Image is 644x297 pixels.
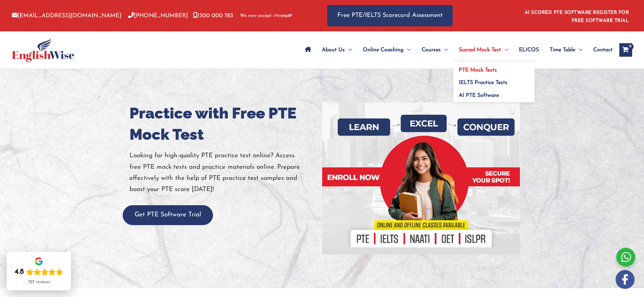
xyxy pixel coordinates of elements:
span: Contact [593,38,613,62]
span: IELTS Practice Tests [459,80,507,85]
a: [PHONE_NUMBER] [128,13,188,19]
span: We now accept [240,12,271,19]
span: Courses [422,38,441,62]
a: IELTS Practice Tests [453,74,534,87]
span: Menu Toggle [501,38,508,62]
a: About UsMenu Toggle [316,38,357,62]
span: Menu Toggle [575,38,582,62]
p: Looking for high-quality PTE practice test online? Access free PTE mock tests and practice materi... [129,150,317,195]
span: Scored Mock Test [459,38,501,62]
a: View Shopping Cart, empty [619,43,632,57]
aside: Header Widget 1 [521,5,632,27]
a: PTE Mock Tests [453,61,534,74]
a: Online CoachingMenu Toggle [357,38,416,62]
a: AI PTE Software [453,87,534,102]
a: Free PTE/IELTS Scorecard Assessment [327,5,453,26]
a: 1300 000 783 [193,13,233,19]
img: white-facebook.png [616,270,635,289]
nav: Site Navigation: Main Menu [300,38,613,62]
h1: Practice with Free PTE Mock Test [129,103,317,145]
span: Menu Toggle [404,38,411,62]
img: Afterpay-Logo [273,14,292,18]
span: About Us [322,38,345,62]
a: Scored Mock TestMenu Toggle [453,38,514,62]
a: AI SCORED PTE SOFTWARE REGISTER FOR FREE SOFTWARE TRIAL [525,10,629,23]
img: cropped-ew-logo [12,38,74,62]
span: AI PTE Software [459,93,499,98]
div: 4.8 [15,267,24,277]
div: 727 reviews [28,279,50,285]
span: Time Table [550,38,575,62]
a: ELICOS [514,38,544,62]
span: Menu Toggle [441,38,448,62]
span: Menu Toggle [345,38,352,62]
a: [EMAIL_ADDRESS][DOMAIN_NAME] [12,13,121,19]
a: Contact [588,38,613,62]
a: Time TableMenu Toggle [544,38,588,62]
span: Online Coaching [363,38,404,62]
span: PTE Mock Tests [459,67,497,73]
div: Rating: 4.8 out of 5 [15,267,63,277]
span: ELICOS [519,38,539,62]
a: Get PTE Software Trial [123,212,213,218]
button: Get PTE Software Trial [123,205,213,225]
a: CoursesMenu Toggle [416,38,453,62]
